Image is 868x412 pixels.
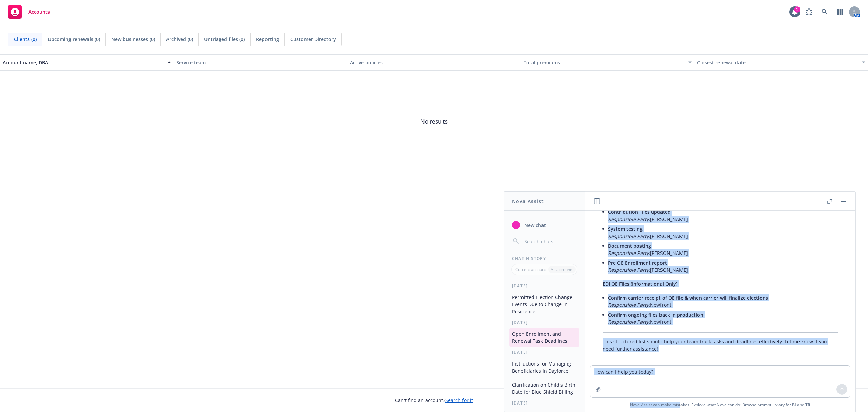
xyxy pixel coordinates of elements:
[608,295,768,301] span: Confirm carrier receipt of OE file & when carrier will finalize elections
[48,36,100,43] span: Upcoming renewals (0)
[445,397,473,404] a: Search for it
[204,36,245,43] span: Untriaged files (0)
[174,54,347,71] button: Service team
[524,59,684,66] div: Total premiums
[608,319,650,325] em: Responsible Party:
[694,54,868,71] button: Closest renewal date
[350,59,518,66] div: Active policies
[509,358,579,376] button: Instructions for Managing Beneficiaries in Dayforce
[603,338,838,352] p: This structured list should help your team track tasks and deadlines effectively. Let me know if ...
[608,260,667,266] span: Pre OE Enrollment report
[608,267,650,273] em: Responsible Party:
[290,36,336,43] span: Customer Directory
[608,312,703,318] span: Confirm ongoing files back in production
[608,233,650,239] em: Responsible Party:
[504,283,585,289] div: [DATE]
[697,59,858,66] div: Closest renewal date
[509,292,579,317] button: Permitted Election Change Events Due to Change in Residence
[608,259,838,274] p: [PERSON_NAME]
[256,36,279,43] span: Reporting
[603,281,677,287] span: EDI OE Files (Informational Only)
[608,302,650,308] em: Responsible Party:
[504,349,585,355] div: [DATE]
[833,5,847,19] a: Switch app
[805,402,810,408] a: TR
[608,208,838,223] p: [PERSON_NAME]
[523,237,577,246] input: Search chats
[588,398,853,412] span: Nova Assist can make mistakes. Explore what Nova can do: Browse prompt library for and
[818,5,831,19] a: Search
[515,267,546,273] p: Current account
[504,400,585,406] div: [DATE]
[3,59,163,66] div: Account name, DBA
[523,222,546,229] span: New chat
[521,54,694,71] button: Total premiums
[509,328,579,347] button: Open Enrollment and Renewal Task Deadlines
[5,2,53,21] a: Accounts
[509,219,579,231] button: New chat
[608,242,838,257] p: [PERSON_NAME]
[509,379,579,397] button: Clarification on Child's Birth Date for Blue Shield Billing
[111,36,155,43] span: New businesses (0)
[512,198,544,205] h1: Nova Assist
[504,256,585,261] div: Chat History
[608,243,651,249] span: Document posting
[608,216,650,222] em: Responsible Party:
[395,397,473,404] span: Can't find an account?
[792,402,796,408] a: BI
[504,320,585,325] div: [DATE]
[794,6,800,13] div: 1
[608,311,838,325] p: Newfront
[608,209,671,215] span: Contribution Files updated
[608,294,838,308] p: Newfront
[608,225,838,240] p: [PERSON_NAME]
[28,9,50,15] span: Accounts
[347,54,521,71] button: Active policies
[608,250,650,256] em: Responsible Party:
[608,226,643,232] span: System testing
[14,36,37,43] span: Clients (0)
[551,267,573,273] p: All accounts
[166,36,193,43] span: Archived (0)
[176,59,344,66] div: Service team
[802,5,816,19] a: Report a Bug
